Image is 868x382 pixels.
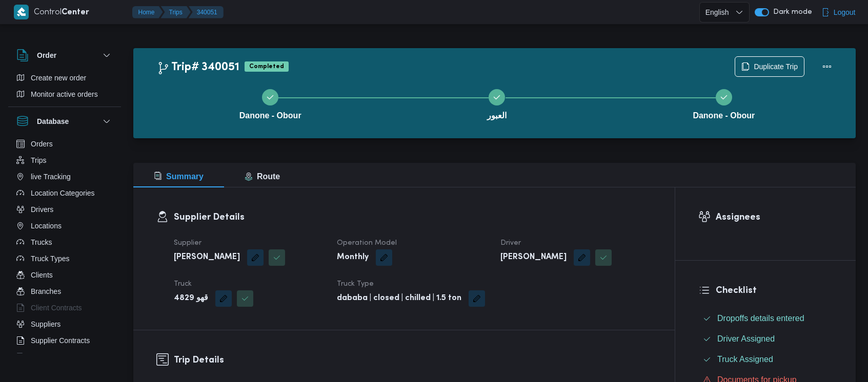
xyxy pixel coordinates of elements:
[834,6,856,18] span: Logout
[245,61,289,72] span: Completed
[31,269,53,281] span: Clients
[31,334,90,347] span: Supplier Contracts
[12,267,117,283] button: Clients
[12,332,117,349] button: Supplier Contracts
[157,77,383,130] button: Danone - Obour
[174,251,240,264] b: [PERSON_NAME]
[487,110,507,122] span: العبور
[12,283,117,300] button: Branches
[31,187,95,199] span: Location Categories
[716,284,833,298] h3: Checklist
[12,300,117,316] button: Client Contracts
[717,355,773,364] span: Truck Assigned
[31,285,61,298] span: Branches
[817,2,860,23] button: Logout
[31,220,62,232] span: Locations
[157,61,239,74] h2: Trip# 340051
[493,93,501,101] svg: Step 2 is complete
[337,240,397,246] span: Operation Model
[12,316,117,332] button: Suppliers
[14,5,29,19] img: X8yXhbKr1z7QwAAAABJRU5ErkJggg==
[12,168,117,185] button: live Tracking
[132,6,163,18] button: Home
[12,136,117,152] button: Orders
[12,201,117,218] button: Drivers
[174,292,208,305] b: 4829 قهو
[154,172,204,181] span: Summary
[174,281,192,287] span: Truck
[31,72,86,84] span: Create new order
[8,136,121,357] div: Database
[239,110,301,122] span: Danone - Obour
[174,210,652,224] h3: Supplier Details
[717,353,773,366] span: Truck Assigned
[31,154,47,166] span: Trips
[31,88,98,100] span: Monitor active orders
[31,236,52,248] span: Trucks
[12,86,117,102] button: Monitor active orders
[31,351,56,363] span: Devices
[699,351,833,368] button: Truck Assigned
[699,331,833,347] button: Driver Assigned
[12,349,117,365] button: Devices
[37,115,69,128] h3: Database
[720,93,728,101] svg: Step 3 is complete
[735,56,804,77] button: Duplicate Trip
[693,110,755,122] span: Danone - Obour
[699,310,833,327] button: Dropoffs details entered
[16,49,113,61] button: Order
[12,185,117,201] button: Location Categories
[769,8,812,16] span: Dark mode
[12,234,117,250] button: Trucks
[16,115,113,128] button: Database
[337,251,369,264] b: Monthly
[31,252,69,265] span: Truck Types
[249,63,284,70] b: Completed
[266,93,274,101] svg: Step 1 is complete
[717,333,775,345] span: Driver Assigned
[31,302,82,314] span: Client Contracts
[245,172,280,181] span: Route
[817,56,837,77] button: Actions
[12,152,117,168] button: Trips
[716,210,833,224] h3: Assignees
[12,250,117,267] button: Truck Types
[500,240,521,246] span: Driver
[31,318,60,330] span: Suppliers
[383,77,610,130] button: العبور
[717,334,775,343] span: Driver Assigned
[337,292,461,305] b: dababa | closed | chilled | 1.5 ton
[31,171,71,183] span: live Tracking
[31,138,53,150] span: Orders
[189,6,224,18] button: 340051
[717,312,804,325] span: Dropoffs details entered
[337,281,374,287] span: Truck Type
[174,353,652,367] h3: Trip Details
[174,240,201,246] span: Supplier
[500,251,567,264] b: [PERSON_NAME]
[12,70,117,86] button: Create new order
[8,70,121,107] div: Order
[31,203,53,216] span: Drivers
[37,49,56,61] h3: Order
[611,77,837,130] button: Danone - Obour
[12,218,117,234] button: Locations
[161,6,191,18] button: Trips
[62,9,89,16] b: Center
[717,314,804,323] span: Dropoffs details entered
[754,60,798,73] span: Duplicate Trip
